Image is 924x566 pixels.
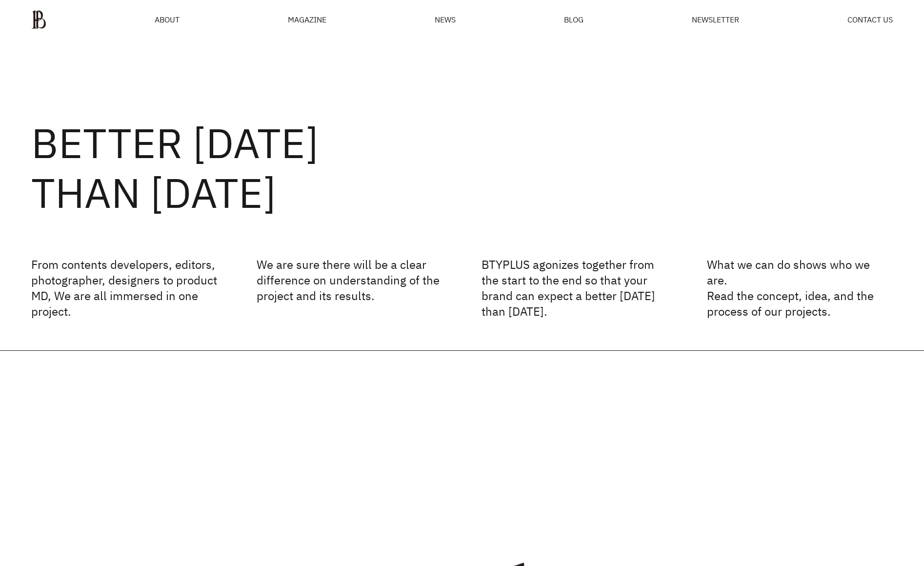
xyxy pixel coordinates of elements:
[31,118,893,218] h2: BETTER [DATE] THAN [DATE]
[692,16,739,23] a: NEWSLETTER
[482,257,668,319] p: BTYPLUS agonizes together from the start to the end so that your brand can expect a better [DATE]...
[288,16,326,23] div: MAGAZINE
[155,16,180,23] a: ABOUT
[31,10,46,29] img: ba379d5522eb3.png
[31,257,218,319] p: From contents developers, editors, photographer, designers to product MD, We are all immersed in ...
[257,257,443,319] p: We are sure there will be a clear difference on understanding of the project and its results.
[564,16,583,23] a: BLOG
[847,16,893,23] a: CONTACT US
[435,16,456,23] a: NEWS
[707,257,893,319] p: What we can do shows who we are. Read the concept, idea, and the process of our projects.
